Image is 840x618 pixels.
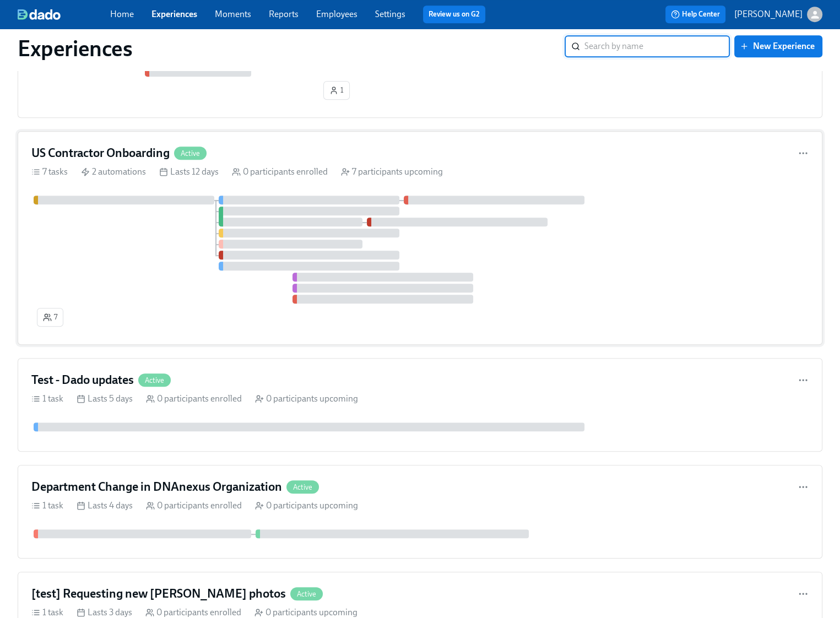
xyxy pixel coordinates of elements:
a: US Contractor OnboardingActive7 tasks 2 automations Lasts 12 days 0 participants enrolled 7 parti... [18,131,822,345]
a: Employees [316,9,357,19]
h1: Experiences [18,35,133,62]
div: 0 participants enrolled [146,500,242,512]
div: 0 participants enrolled [146,393,242,405]
button: Help Center [665,6,725,23]
span: 7 [43,312,57,323]
img: dado [18,9,61,20]
span: New Experience [742,41,815,52]
div: 1 task [31,393,63,405]
div: 7 tasks [31,166,68,178]
button: New Experience [734,35,822,57]
a: Review us on G2 [429,9,480,20]
div: 2 automations [81,166,146,178]
button: 7 [37,308,63,327]
a: Settings [375,9,405,19]
a: dado [18,9,110,20]
span: Active [286,483,319,491]
p: [PERSON_NAME] [734,8,803,20]
div: Lasts 12 days [159,166,219,178]
span: Active [138,376,171,384]
button: [PERSON_NAME] [734,7,822,22]
input: Search by name [584,35,730,57]
span: Active [290,590,323,598]
h4: US Contractor Onboarding [31,145,170,161]
h4: [test] Requesting new [PERSON_NAME] photos [31,586,286,602]
div: 7 participants upcoming [341,166,443,178]
div: 0 participants upcoming [255,500,358,512]
span: Help Center [671,9,720,20]
h4: Test - Dado updates [31,372,134,388]
a: Moments [215,9,251,19]
a: Experiences [151,9,197,19]
span: 1 [329,85,344,96]
a: Home [110,9,134,19]
h4: Department Change in DNAnexus Organization [31,479,282,495]
div: 1 task [31,500,63,512]
a: Reports [269,9,299,19]
a: Department Change in DNAnexus OrganizationActive1 task Lasts 4 days 0 participants enrolled 0 par... [18,465,822,559]
button: Review us on G2 [423,6,485,23]
div: Lasts 4 days [77,500,133,512]
button: 1 [323,81,350,100]
div: Lasts 5 days [77,393,133,405]
div: 0 participants upcoming [255,393,358,405]
div: 0 participants enrolled [232,166,328,178]
a: Test - Dado updatesActive1 task Lasts 5 days 0 participants enrolled 0 participants upcoming [18,358,822,452]
span: Active [174,149,207,158]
